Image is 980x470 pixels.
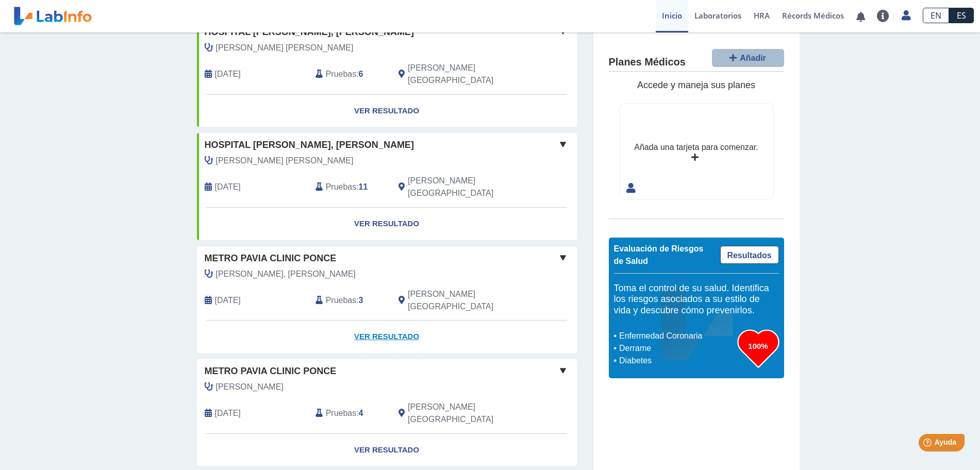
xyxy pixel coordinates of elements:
span: Accede y maneja sus planes [637,80,755,90]
span: Ponce, PR [408,175,522,199]
a: Resultados [720,246,779,264]
div: : [308,62,391,87]
a: Ver Resultado [197,434,577,466]
span: Ponce, PR [408,401,522,426]
span: Rodriguez Rivera, Laura [216,268,356,280]
a: EN [923,8,949,23]
span: Metro Pavia Clinic Ponce [205,364,337,378]
div: Añada una tarjeta para comenzar. [634,141,758,154]
span: 2025-06-11 [215,407,241,419]
span: Pruebas [326,294,356,307]
span: Diaz Cortinas, Rolando [216,42,354,54]
span: Añadir [740,54,766,62]
div: : [308,401,391,426]
span: Evaluación de Riesgos de Salud [614,244,704,265]
button: Añadir [712,49,784,67]
span: HRA [754,10,770,21]
b: 3 [359,296,363,305]
span: Metro Pavia Clinic Ponce [205,251,337,265]
span: Pruebas [326,181,356,193]
span: 2022-09-25 [215,181,241,193]
span: Pruebas [326,407,356,419]
span: Diaz Cortinas, Rolando [216,155,354,167]
span: 2022-09-26 [215,68,241,80]
iframe: Help widget launcher [888,430,969,459]
b: 11 [359,182,368,191]
li: Derrame [617,342,738,355]
h3: 100% [738,340,779,352]
a: Ver Resultado [197,321,577,353]
a: Ver Resultado [197,208,577,240]
span: Di Marco, Anna [216,381,284,393]
span: Ponce, PR [408,288,522,313]
a: Ver Resultado [197,95,577,127]
li: Diabetes [617,355,738,367]
b: 4 [359,409,363,417]
h4: Planes Médicos [609,56,686,69]
span: 2025-08-09 [215,294,241,307]
div: : [308,175,391,199]
span: Ponce, PR [408,62,522,87]
a: ES [949,8,974,23]
span: Hospital [PERSON_NAME], [PERSON_NAME] [205,138,414,152]
b: 6 [359,70,363,78]
span: Hospital [PERSON_NAME], [PERSON_NAME] [205,25,414,39]
li: Enfermedad Coronaria [617,330,738,342]
span: Pruebas [326,68,356,80]
h5: Toma el control de su salud. Identifica los riesgos asociados a su estilo de vida y descubre cómo... [614,283,779,316]
div: : [308,288,391,313]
